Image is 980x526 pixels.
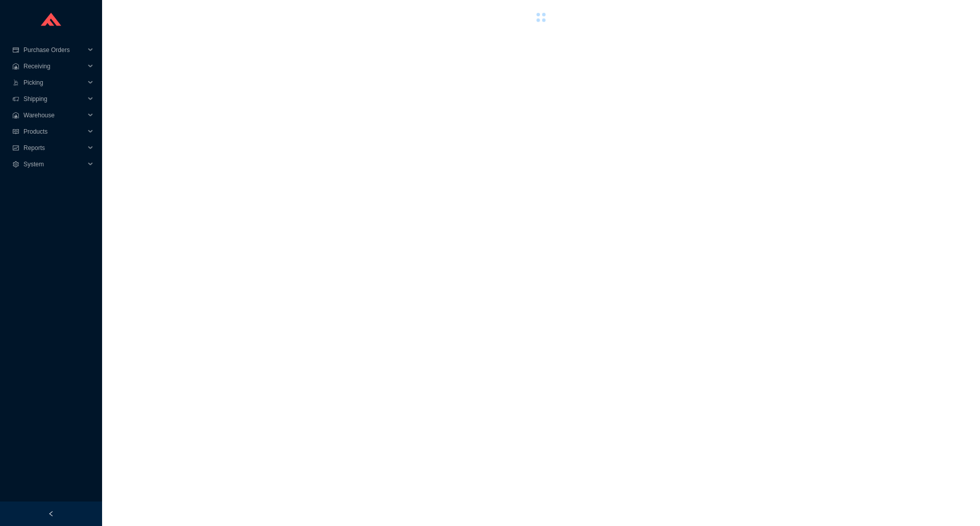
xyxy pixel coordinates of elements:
span: System [23,156,85,172]
span: read [12,129,19,135]
span: fund [12,145,19,151]
span: Receiving [23,58,85,74]
span: Purchase Orders [23,42,85,58]
span: Products [23,123,85,140]
span: credit-card [12,47,19,53]
span: Warehouse [23,107,85,123]
span: Reports [23,140,85,156]
span: Shipping [23,91,85,107]
span: left [48,511,54,517]
span: setting [12,161,19,167]
span: Picking [23,74,85,91]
